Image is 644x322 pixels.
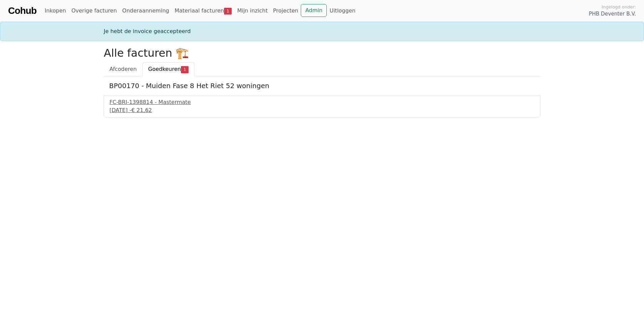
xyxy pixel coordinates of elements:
[100,27,544,35] div: Je hebt de invoice geaccepteerd
[8,3,36,19] a: Cohub
[69,4,120,18] a: Overige facturen
[131,107,152,113] span: € 21,62
[109,82,535,90] h5: BP00170 - Muiden Fase 8 Het Riet 52 woningen
[301,4,327,17] a: Admin
[109,106,535,114] div: [DATE] -
[109,98,535,114] a: FC-BRI-1398814 - Mastermate[DATE] -€ 21,62
[120,4,172,18] a: Onderaanneming
[104,47,540,59] h2: Alle facturen 🏗️
[142,62,194,76] a: Goedkeuren1
[42,4,68,18] a: Inkopen
[172,4,234,18] a: Materiaal facturen1
[224,8,232,15] span: 1
[270,4,301,18] a: Projecten
[234,4,270,18] a: Mijn inzicht
[589,10,636,18] span: PHB Deventer B.V.
[148,66,181,72] span: Goedkeuren
[109,98,535,106] div: FC-BRI-1398814 - Mastermate
[181,66,189,73] span: 1
[104,62,142,76] a: Afcoderen
[109,66,137,72] span: Afcoderen
[602,4,636,10] span: Ingelogd onder:
[327,4,358,18] a: Uitloggen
